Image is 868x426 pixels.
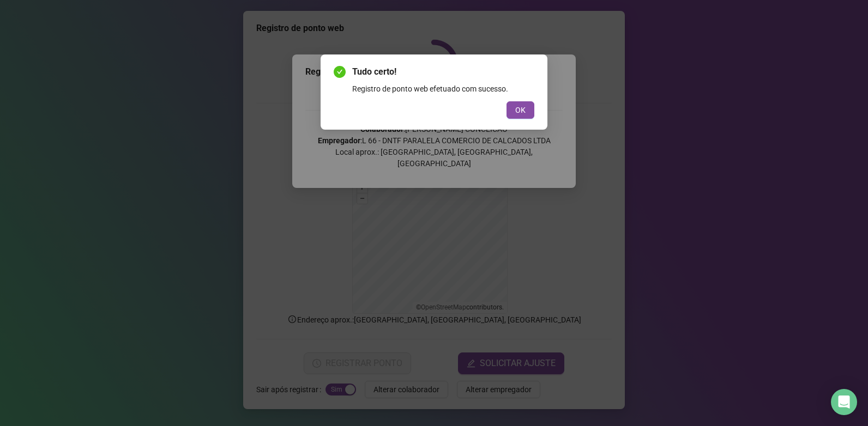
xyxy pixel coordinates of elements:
span: OK [515,104,526,116]
button: OK [507,101,534,119]
div: Open Intercom Messenger [831,389,857,415]
span: Tudo certo! [352,65,534,78]
span: check-circle [334,66,346,78]
div: Registro de ponto web efetuado com sucesso. [352,83,534,95]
